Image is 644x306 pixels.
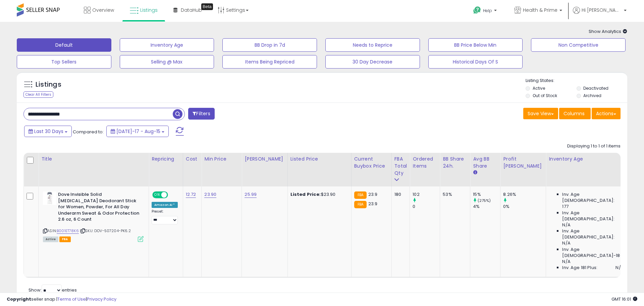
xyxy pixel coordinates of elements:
div: Min Price [204,156,239,163]
div: Clear All Filters [23,91,53,98]
button: BB Drop in 7d [222,38,317,52]
a: Help [468,1,503,22]
button: BB Price Below Min [428,38,523,52]
span: Last 30 Days [34,128,63,135]
div: 0% [503,204,546,210]
label: Out of Stock [533,93,557,98]
span: Inv. Age [DEMOGRAPHIC_DATA]: [562,210,624,222]
span: 2025-09-16 16:01 GMT [611,296,637,302]
div: ASIN: [43,191,144,241]
div: Repricing [152,156,180,163]
div: Preset: [152,209,178,224]
span: 23.9 [368,191,378,198]
b: Listed Price: [290,191,321,198]
div: Amazon AI * [152,202,178,208]
button: Selling @ Max [120,55,214,69]
span: Health & Prime [523,7,557,13]
a: 12.72 [186,191,196,198]
small: FBA [354,191,367,199]
div: FBA Total Qty [394,156,407,177]
div: 4% [473,204,500,210]
a: Privacy Policy [87,296,116,302]
button: Historical Days Of S [428,55,523,69]
p: Listing States: [526,78,627,84]
a: B001ET78K6 [57,228,79,234]
a: Hi [PERSON_NAME] [573,7,627,22]
span: | SKU: DOV-507204-PK6.2 [80,228,131,233]
button: Non Competitive [531,38,626,52]
span: Listings [140,7,158,13]
button: Default [17,38,111,52]
span: N/A [615,265,624,271]
button: Top Sellers [17,55,111,69]
span: Help [483,8,492,13]
span: Columns [563,110,585,117]
span: 177 [562,204,568,210]
div: Ordered Items [413,156,437,170]
strong: Copyright [7,296,31,302]
button: Inventory Age [120,38,214,52]
span: FBA [59,236,71,242]
a: 25.99 [245,191,257,198]
div: 0 [413,204,440,210]
div: Cost [186,156,199,163]
span: Show Analytics [589,28,627,35]
div: Inventory Age [549,156,626,163]
h5: Listings [36,80,61,89]
label: Archived [583,93,601,98]
span: Inv. Age [DEMOGRAPHIC_DATA]: [562,228,624,240]
button: 30 Day Decrease [325,55,420,69]
span: Hi [PERSON_NAME] [582,7,622,13]
div: Current Buybox Price [354,156,389,170]
button: Columns [559,108,591,119]
label: Deactivated [583,85,608,91]
div: [PERSON_NAME] [245,156,284,163]
i: Get Help [473,6,481,14]
span: Inv. Age [DEMOGRAPHIC_DATA]-180: [562,247,624,259]
div: Displaying 1 to 1 of 1 items [567,143,621,149]
span: All listings currently available for purchase on Amazon [43,236,58,242]
span: N/A [562,259,570,265]
div: 15% [473,191,500,198]
div: seller snap | | [7,296,116,303]
div: Title [41,156,146,163]
button: Items Being Repriced [222,55,317,69]
a: 23.90 [204,191,216,198]
small: FBA [354,201,367,208]
button: Filters [188,108,214,120]
button: Actions [592,108,621,119]
span: Compared to: [73,129,104,135]
div: 102 [413,191,440,198]
button: Needs to Reprice [325,38,420,52]
small: (275%) [478,198,491,203]
span: N/A [562,222,570,228]
span: DataHub [181,7,202,13]
div: $23.90 [290,191,346,198]
div: BB Share 24h. [443,156,467,170]
span: Overview [92,7,114,13]
button: [DATE]-17 - Aug-15 [106,126,169,137]
div: Listed Price [290,156,348,163]
span: OFF [167,192,178,198]
span: N/A [562,240,570,246]
span: ON [153,192,161,198]
small: Avg BB Share. [473,170,477,176]
span: Inv. Age [DEMOGRAPHIC_DATA]: [562,191,624,204]
div: Avg BB Share [473,156,497,170]
label: Active [533,85,545,91]
b: Dove Invisible Solid [MEDICAL_DATA] Deodorant Stick for Women, Powder, For All Day Underarm Sweat... [58,191,140,224]
div: 180 [394,191,405,198]
div: 53% [443,191,465,198]
span: [DATE]-17 - Aug-15 [116,128,160,135]
div: 8.26% [503,191,546,198]
img: 61enzbQpwcL._SL40_.jpg [43,191,56,205]
span: 23.9 [368,201,378,207]
a: Terms of Use [57,296,86,302]
div: Tooltip anchor [201,3,213,10]
span: Inv. Age 181 Plus: [562,265,597,271]
button: Last 30 Days [24,126,72,137]
div: Profit [PERSON_NAME] [503,156,543,170]
button: Save View [523,108,558,119]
